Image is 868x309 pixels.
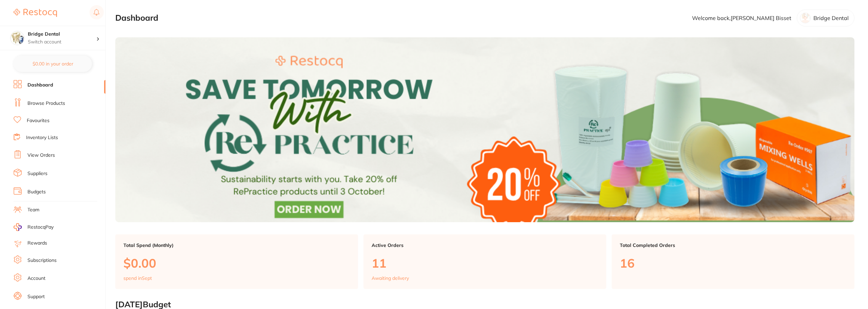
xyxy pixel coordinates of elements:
[692,15,791,21] p: Welcome back, [PERSON_NAME] Bisset
[27,224,54,231] span: RestocqPay
[14,223,54,231] a: RestocqPay
[28,39,96,45] p: Switch account
[115,37,854,222] img: Dashboard
[27,152,55,159] a: View Orders
[123,256,350,270] p: $0.00
[26,134,58,141] a: Inventory Lists
[27,170,47,177] a: Suppliers
[27,257,57,264] a: Subscriptions
[813,15,849,21] p: Bridge Dental
[612,234,854,289] a: Total Completed Orders16
[27,207,39,213] a: Team
[11,31,24,45] img: Bridge Dental
[372,256,598,270] p: 11
[27,293,45,300] a: Support
[363,234,606,289] a: Active Orders11Awaiting delivery
[372,275,409,281] p: Awaiting delivery
[620,243,846,248] p: Total Completed Orders
[27,240,47,247] a: Rewards
[123,243,350,248] p: Total Spend (Monthly)
[14,9,57,17] img: Restocq Logo
[372,243,598,248] p: Active Orders
[27,82,53,89] a: Dashboard
[27,275,45,282] a: Account
[14,56,92,72] button: $0.00 in your order
[115,13,158,23] h2: Dashboard
[115,234,358,289] a: Total Spend (Monthly)$0.00spend inSept
[620,256,846,270] p: 16
[14,5,57,21] a: Restocq Logo
[27,100,65,107] a: Browse Products
[27,189,46,195] a: Budgets
[28,31,96,38] h4: Bridge Dental
[14,223,22,231] img: RestocqPay
[123,275,152,281] p: spend in Sept
[27,117,50,124] a: Favourites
